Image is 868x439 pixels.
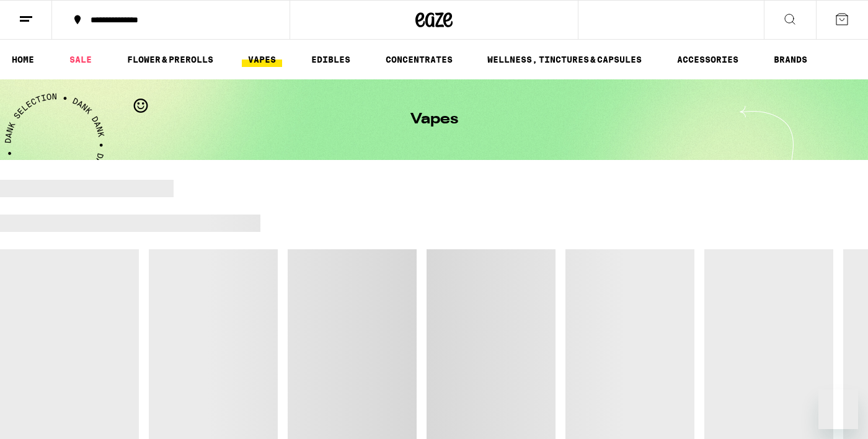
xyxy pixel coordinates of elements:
[242,52,282,67] a: VAPES
[481,52,648,67] a: WELLNESS, TINCTURES & CAPSULES
[63,52,98,67] a: SALE
[768,52,813,67] a: BRANDS
[818,389,858,429] iframe: Button to launch messaging window
[121,52,219,67] a: FLOWER & PREROLLS
[410,112,458,127] h1: Vapes
[305,52,356,67] a: EDIBLES
[379,52,459,67] a: CONCENTRATES
[671,52,745,67] a: ACCESSORIES
[6,52,40,67] a: HOME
